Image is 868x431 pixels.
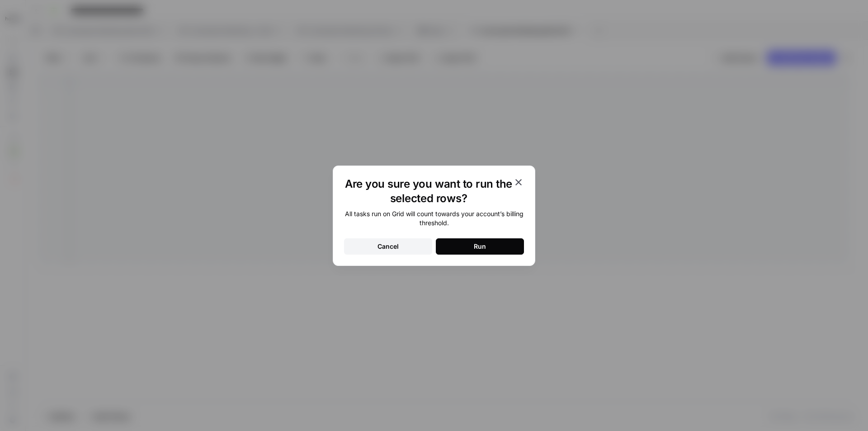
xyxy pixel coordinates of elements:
button: Run [436,238,524,255]
h1: Are you sure you want to run the selected rows? [344,177,513,206]
button: Cancel [344,238,432,255]
div: All tasks run on Grid will count towards your account’s billing threshold. [344,209,524,227]
div: Cancel [377,242,399,251]
div: Run [474,242,486,251]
